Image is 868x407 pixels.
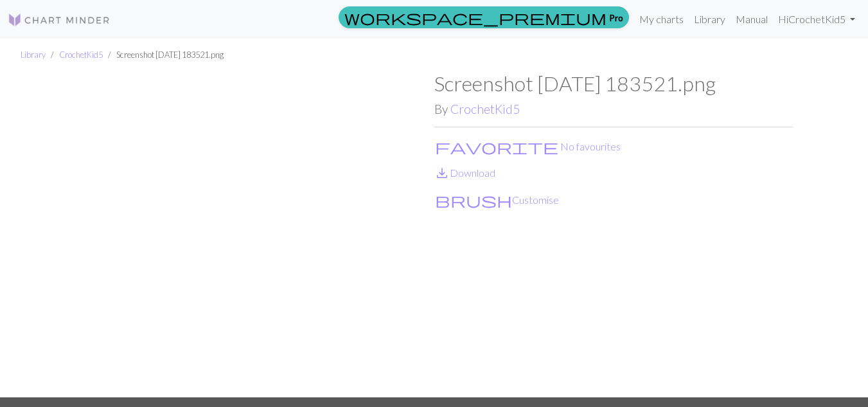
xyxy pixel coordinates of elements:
[434,71,793,96] h1: Screenshot [DATE] 183521.png
[59,50,103,60] a: CrochetKid5
[339,6,629,28] a: Pro
[434,165,450,181] i: Download
[21,50,46,60] a: Library
[434,167,495,179] a: DownloadDownload
[731,6,773,32] a: Manual
[435,138,558,156] span: favorite
[450,102,520,116] a: CrochetKid5
[773,6,860,32] a: HiCrochetKid5
[344,8,607,26] span: workspace_premium
[76,71,434,397] img: Screenshot 2025-09-16 183521.png
[634,6,689,32] a: My charts
[434,102,793,116] h2: By
[434,192,560,208] button: CustomiseCustomise
[435,191,512,209] span: brush
[8,12,111,28] img: Logo
[434,138,621,155] button: Favourite No favourites
[689,6,731,32] a: Library
[103,49,224,61] li: Screenshot [DATE] 183521.png
[435,192,512,208] i: Customise
[434,164,450,182] span: save_alt
[435,139,558,154] i: Favourite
